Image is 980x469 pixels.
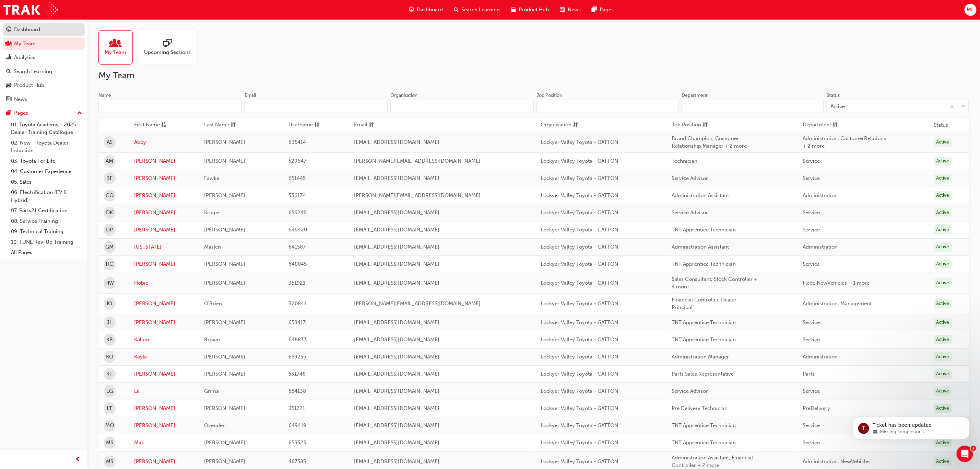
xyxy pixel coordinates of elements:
span: [PERSON_NAME] [204,139,245,145]
span: Service Advisor [672,175,708,181]
span: [EMAIL_ADDRESS][DOMAIN_NAME] [354,336,439,343]
a: Hobie [134,279,194,287]
span: Kruger [204,209,220,216]
span: [EMAIL_ADDRESS][DOMAIN_NAME] [354,405,439,411]
button: Organisationsorting-icon [541,121,578,129]
span: Fleet, NewVehicles + 1 more [803,280,870,286]
span: [PERSON_NAME] [204,261,245,267]
a: [PERSON_NAME] [134,319,194,327]
div: Search Learning [14,68,52,76]
span: TNT Apprentice Technician [672,336,736,343]
span: Administration Assistant [672,244,729,250]
span: [EMAIL_ADDRESS][DOMAIN_NAME] [354,458,439,465]
span: Lockyer Valley Toyota - GATTON [541,422,618,428]
a: 10. TUNE Rev-Up Training [8,237,85,248]
a: Product Hub [3,79,85,92]
span: 635414 [288,139,306,145]
span: [PERSON_NAME] [204,319,245,325]
span: Brand Champion, Customer Relationship Manager + 2 more [672,135,747,149]
span: 653523 [288,439,306,446]
span: guage-icon [409,5,414,14]
a: 07. Parts21 Certification [8,205,85,216]
button: First Nameasc-icon [134,121,172,129]
span: Lockyer Valley Toyota - GATTON [541,244,618,250]
div: Dashboard [14,26,40,34]
span: 648045 [288,261,307,267]
span: sorting-icon [231,121,236,129]
span: Last Name [204,121,229,129]
span: Lockyer Valley Toyota - GATTON [541,458,618,465]
span: Service [803,227,820,233]
span: [PERSON_NAME][EMAIL_ADDRESS][DOMAIN_NAME] [354,192,481,198]
div: Active [934,299,952,308]
span: TNT Apprentice Technician [672,227,736,233]
a: 02. New - Toyota Dealer Induction [8,138,85,156]
span: Lockyer Valley Toyota - GATTON [541,158,618,164]
a: Kayla [134,353,194,361]
span: Service [803,261,820,267]
span: 351921 [288,280,305,286]
div: Email [245,92,256,99]
div: Job Position [536,92,562,99]
span: [EMAIL_ADDRESS][DOMAIN_NAME] [354,244,439,250]
span: Grima [204,388,219,394]
span: Service [803,439,820,446]
span: Lockyer Valley Toyota - GATTON [541,300,618,307]
span: [EMAIL_ADDRESS][DOMAIN_NAME] [354,422,439,428]
span: [EMAIL_ADDRESS][DOMAIN_NAME] [354,439,439,446]
div: Active [934,318,952,327]
span: 658413 [288,319,306,325]
button: Departmentsorting-icon [803,121,841,129]
span: guage-icon [6,27,11,33]
span: Parts [803,371,815,377]
span: TNT Apprentice Technician [672,439,736,446]
span: My Team [105,48,127,56]
span: Administration, Management [803,300,872,307]
span: Lockyer Valley Toyota - GATTON [541,139,618,145]
span: Administration Manager [672,354,729,360]
span: Organisation [541,121,571,129]
span: HW [105,279,114,287]
a: My Team [3,37,85,50]
div: Organisation [390,92,417,99]
span: [PERSON_NAME] [204,458,245,465]
span: people-icon [6,41,11,47]
span: [EMAIL_ADDRESS][DOMAIN_NAME] [354,280,439,286]
span: sorting-icon [369,121,374,129]
div: Name [98,92,111,99]
span: down-icon [961,102,966,111]
span: Pre Delivery Technician [672,405,728,411]
span: [PERSON_NAME] [204,192,245,198]
a: Abby [134,138,194,146]
span: TNT Apprentice Technician [672,319,736,325]
span: PreDelivery [803,405,830,411]
div: Active [934,335,952,344]
input: Department [682,100,824,113]
span: Lockyer Valley Toyota - GATTON [541,280,618,286]
div: Active [934,225,952,235]
div: Active [934,278,952,288]
a: [PERSON_NAME] [134,192,194,199]
span: MO [105,422,114,430]
span: Parts Sales Representative [672,371,734,377]
iframe: Intercom notifications message [843,402,980,450]
span: Maslen [204,244,221,250]
a: 05. Sales [8,177,85,187]
span: GM [106,243,114,251]
span: [PERSON_NAME] [204,280,245,286]
span: 320841 [288,300,306,307]
span: 467585 [288,458,306,465]
input: Organisation [390,100,534,113]
span: 654138 [288,388,306,394]
a: [PERSON_NAME] [134,458,194,466]
span: pages-icon [6,110,11,116]
div: Active [830,103,845,111]
span: Administration, NewVehicles [803,458,871,465]
span: LG [106,387,113,395]
span: Administration Assistant [672,192,729,198]
a: 03. Toyota For Life [8,156,85,167]
span: DP [106,226,113,234]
